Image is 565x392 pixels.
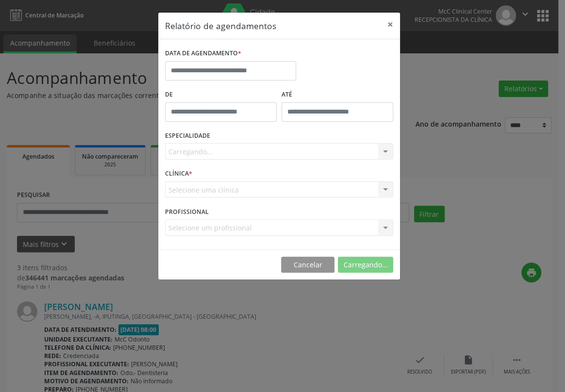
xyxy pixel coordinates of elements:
[165,19,276,32] h5: Relatório de agendamentos
[165,87,277,102] label: De
[165,46,241,61] label: DATA DE AGENDAMENTO
[165,166,192,181] label: CLÍNICA
[165,204,209,219] label: PROFISSIONAL
[338,257,393,273] button: Carregando...
[165,129,210,144] label: ESPECIALIDADE
[282,87,393,102] label: ATÉ
[381,13,400,36] button: Close
[281,257,334,273] button: Cancelar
